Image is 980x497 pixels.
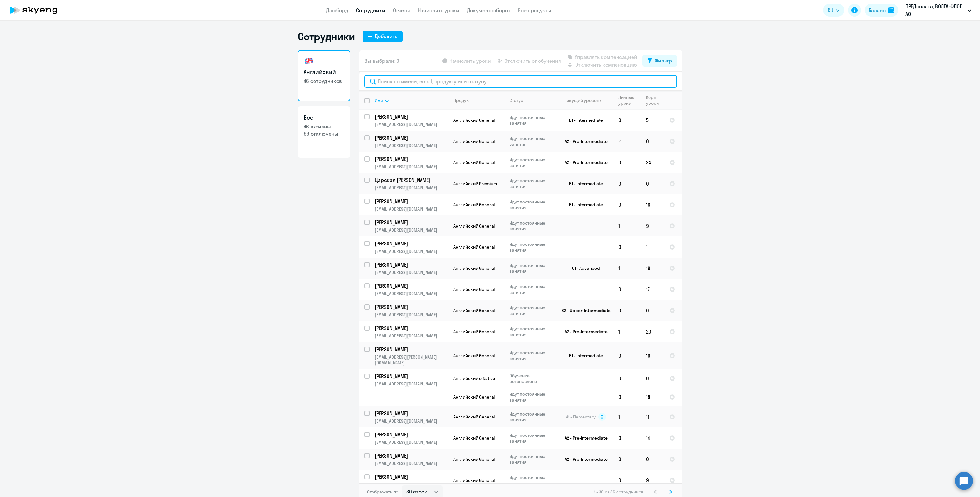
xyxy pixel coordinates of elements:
[375,303,447,311] p: [PERSON_NAME]
[393,7,410,13] a: Отчеты
[510,284,553,295] p: Идут постоянные занятия
[453,160,495,165] span: Английский General
[304,68,345,76] h3: Английский
[613,449,641,470] td: 0
[453,376,495,381] span: Английский с Native
[613,215,641,236] td: 1
[453,97,471,103] div: Продукт
[554,449,613,470] td: A2 - Pre-Intermediate
[375,431,447,438] p: [PERSON_NAME]
[453,329,495,335] span: Английский General
[613,470,641,491] td: 0
[613,300,641,321] td: 0
[510,136,553,147] p: Идут постоянные занятия
[375,113,447,120] p: [PERSON_NAME]
[641,300,664,321] td: 0
[554,427,613,449] td: A2 - Pre-Intermediate
[375,32,397,40] div: Добавить
[375,248,448,254] p: [EMAIL_ADDRESS][DOMAIN_NAME]
[510,373,553,384] p: Обучение остановлено
[453,223,495,229] span: Английский General
[646,95,664,106] div: Корп. уроки
[467,7,510,13] a: Документооборот
[565,97,601,103] div: Текущий уровень
[375,473,448,480] a: [PERSON_NAME]
[869,6,886,14] div: Баланс
[453,286,495,292] span: Английский General
[641,470,664,491] td: 9
[510,199,553,211] p: Идут постоянные занятия
[655,57,672,64] div: Фильтр
[510,262,553,274] p: Идут постоянные занятия
[375,164,448,170] p: [EMAIL_ADDRESS][DOMAIN_NAME]
[375,134,447,141] p: [PERSON_NAME]
[641,369,664,388] td: 0
[510,453,553,465] p: Идут постоянные занятия
[453,353,495,359] span: Английский General
[510,475,553,486] p: Идут постоянные занятия
[613,131,641,152] td: -1
[453,435,495,441] span: Английский General
[641,406,664,427] td: 11
[326,7,348,13] a: Дашборд
[554,321,613,342] td: A2 - Pre-Intermediate
[375,373,448,380] a: [PERSON_NAME]
[554,300,613,321] td: B2 - Upper-Intermediate
[641,258,664,279] td: 19
[453,477,495,483] span: Английский General
[641,449,664,470] td: 0
[641,194,664,215] td: 16
[375,227,448,233] p: [EMAIL_ADDRESS][DOMAIN_NAME]
[375,373,447,380] p: [PERSON_NAME]
[642,55,677,67] button: Фильтр
[865,4,898,17] button: Балансbalance
[375,410,448,417] a: [PERSON_NAME]
[298,30,355,43] h1: Сотрудники
[641,279,664,300] td: 17
[304,56,314,66] img: english
[510,350,553,361] p: Идут постоянные занятия
[375,121,448,127] p: [EMAIL_ADDRESS][DOMAIN_NAME]
[510,326,553,337] p: Идут постоянные занятия
[375,473,447,480] p: [PERSON_NAME]
[510,411,553,423] p: Идут постоянные занятия
[375,97,383,103] div: Имя
[363,31,403,42] button: Добавить
[902,3,975,18] button: ПРЕДоплата, ВОЛГА-ФЛОТ, АО
[905,3,965,18] p: ПРЕДоплата, ВОЛГА-ФЛОТ, АО
[375,113,448,120] a: [PERSON_NAME]
[375,261,448,268] a: [PERSON_NAME]
[375,482,448,487] p: [EMAIL_ADDRESS][DOMAIN_NAME]
[510,391,553,403] p: Идут постоянные занятия
[554,342,613,369] td: B1 - Intermediate
[518,7,551,13] a: Все продукты
[375,261,447,268] p: [PERSON_NAME]
[375,325,448,332] a: [PERSON_NAME]
[375,431,448,438] a: [PERSON_NAME]
[888,7,894,13] img: balance
[375,206,448,212] p: [EMAIL_ADDRESS][DOMAIN_NAME]
[510,157,553,168] p: Идут постоянные занятия
[613,152,641,173] td: 0
[554,152,613,173] td: A2 - Pre-Intermediate
[375,177,448,184] a: Царская [PERSON_NAME]
[304,130,345,137] p: 99 отключены
[375,381,448,387] p: [EMAIL_ADDRESS][DOMAIN_NAME]
[453,265,495,271] span: Английский General
[298,50,350,101] a: Английский46 сотрудников
[613,236,641,258] td: 0
[375,155,448,162] a: [PERSON_NAME]
[375,291,448,296] p: [EMAIL_ADDRESS][DOMAIN_NAME]
[554,258,613,279] td: C1 - Advanced
[510,241,553,253] p: Идут постоянные занятия
[613,110,641,131] td: 0
[613,279,641,300] td: 0
[375,219,448,226] a: [PERSON_NAME]
[298,106,350,158] a: Все46 активны99 отключены
[364,57,399,65] span: Вы выбрали: 0
[375,312,448,318] p: [EMAIL_ADDRESS][DOMAIN_NAME]
[566,414,596,420] span: A1 - Elementary
[641,215,664,236] td: 9
[823,4,844,17] button: RU
[641,110,664,131] td: 5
